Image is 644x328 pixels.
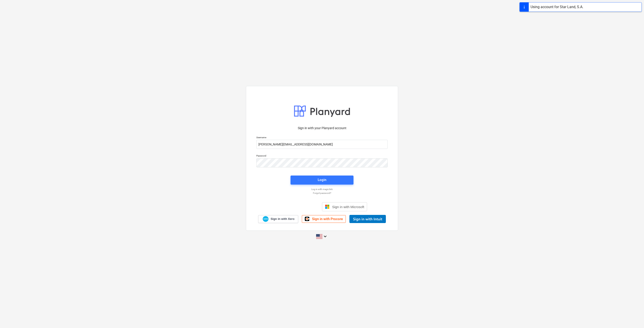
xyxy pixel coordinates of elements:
span: Sign in with Microsoft [332,205,364,209]
img: Xero logo [263,216,269,222]
i: keyboard_arrow_down [322,234,328,239]
p: Password [256,154,388,158]
input: Username [256,140,388,149]
iframe: Sign in with Google Button [275,202,321,212]
div: Using account for Star Land, S.A. [531,4,583,10]
p: Sign in with your Planyard account [256,126,388,131]
img: Microsoft logo [325,204,329,209]
a: Sign in with Xero [258,215,298,223]
a: Log in with magic link [254,188,390,191]
p: Username [256,136,388,140]
span: Sign in with Procore [312,217,343,221]
span: Sign in with Xero [271,217,294,221]
button: Login [291,176,353,185]
div: Login [318,177,326,183]
a: Sign in with Procore [302,215,346,223]
a: Forgot password? [254,192,390,195]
